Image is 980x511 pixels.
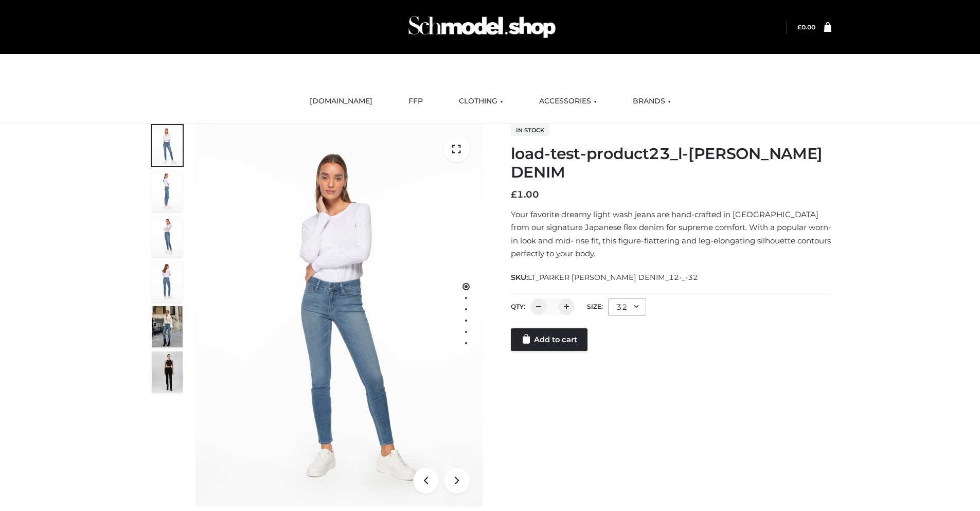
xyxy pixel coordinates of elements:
[511,303,525,310] label: QTY:
[587,303,603,310] label: Size:
[511,208,831,260] p: Your favorite dreamy light wash jeans are hand-crafted in [GEOGRAPHIC_DATA] from our signature Ja...
[797,23,815,31] bdi: 0.00
[451,90,511,113] a: CLOTHING
[608,298,646,316] div: 32
[195,124,483,506] img: 2001KLX-Ava-skinny-cove-1-scaled_9b141654-9513-48e5-b76c-3dc7db129200
[152,351,183,393] img: 49df5f96394c49d8b5cbdcda3511328a.HD-1080p-2.5Mbps-49301101_thumbnail.jpg
[511,189,539,200] bdi: 1.00
[401,90,431,113] a: FFP
[511,145,831,182] h1: load-test-product23_l-[PERSON_NAME] DENIM
[511,328,587,351] a: Add to cart
[797,23,801,31] span: £
[152,170,183,212] img: 2001KLX-Ava-skinny-cove-4-scaled_4636a833-082b-4702-abec-fd5bf279c4fc.jpg
[511,124,549,136] span: In stock
[528,273,698,282] span: LT_PARKER [PERSON_NAME] DENIM_12-_-32
[405,7,559,47] img: Schmodel Admin 964
[511,271,699,284] span: SKU:
[302,90,380,113] a: [DOMAIN_NAME]
[531,90,604,113] a: ACCESSORIES
[152,306,183,347] img: Bowery-Skinny_Cove-1.jpg
[152,216,183,257] img: 2001KLX-Ava-skinny-cove-3-scaled_eb6bf915-b6b9-448f-8c6c-8cabb27fd4b2.jpg
[797,23,815,31] a: £0.00
[152,261,183,302] img: 2001KLX-Ava-skinny-cove-2-scaled_32c0e67e-5e94-449c-a916-4c02a8c03427.jpg
[152,125,183,166] img: 2001KLX-Ava-skinny-cove-1-scaled_9b141654-9513-48e5-b76c-3dc7db129200.jpg
[511,189,517,200] span: £
[625,90,679,113] a: BRANDS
